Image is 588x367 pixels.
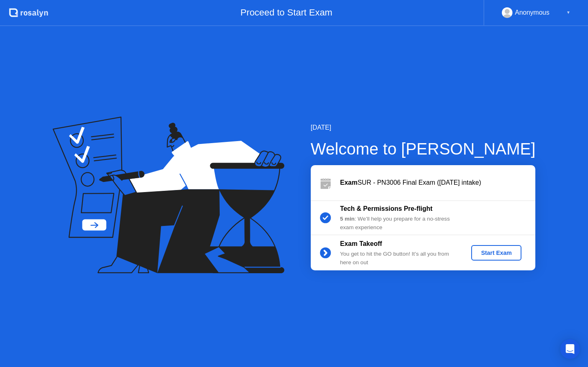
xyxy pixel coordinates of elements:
div: You get to hit the GO button! It’s all you from here on out [340,250,458,267]
div: Anonymous [515,7,550,18]
button: Start Exam [471,245,521,261]
b: Exam Takeoff [340,240,382,247]
b: 5 min [340,216,355,222]
div: [DATE] [311,123,536,133]
div: SUR - PN3006 Final Exam ([DATE] intake) [340,178,535,188]
div: : We’ll help you prepare for a no-stress exam experience [340,215,458,232]
b: Tech & Permissions Pre-flight [340,205,432,212]
b: Exam [340,179,358,186]
div: Start Exam [474,250,518,256]
div: ▼ [566,7,570,18]
div: Open Intercom Messenger [560,339,580,359]
div: Welcome to [PERSON_NAME] [311,137,536,161]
